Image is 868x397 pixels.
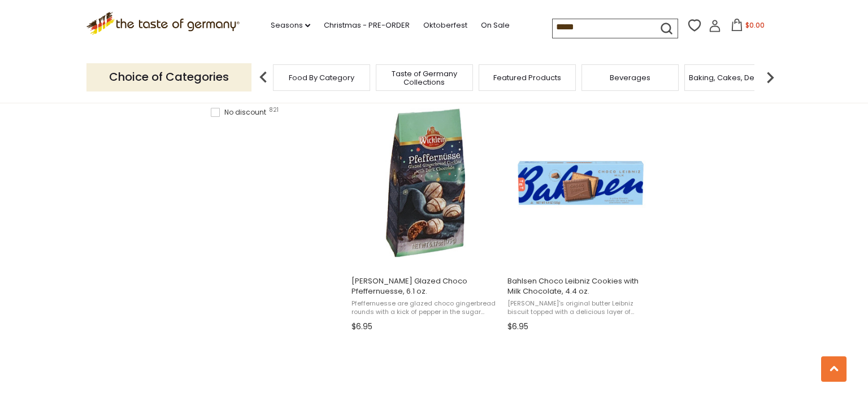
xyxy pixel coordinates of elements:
a: Wicklein Glazed Choco Pfeffernuesse, 6.1 oz. [350,98,500,335]
span: [PERSON_NAME]'s original butter Leibniz biscuit topped with a delicious layer of European Milk Ch... [507,299,654,317]
a: Beverages [610,73,650,82]
a: Oktoberfest [423,19,467,32]
span: Pfeffernuesse are glazed choco gingerbread rounds with a kick of pepper in the sugar glaze, a cho... [351,299,498,317]
span: $6.95 [351,321,372,333]
a: Baking, Cakes, Desserts [689,73,776,82]
span: [PERSON_NAME] Glazed Choco Pfeffernuesse, 6.1 oz. [351,276,498,296]
a: Featured Products [493,73,561,82]
a: On Sale [481,19,510,32]
span: Bahlsen Choco Leibniz Cookies with Milk Chocolate, 4.4 oz. [507,276,654,296]
a: Seasons [271,19,310,32]
a: Christmas - PRE-ORDER [324,19,410,32]
span: $6.95 [507,321,528,333]
img: Wicklein Glazed Choco Pfeffernuesse, 6.1 oz. [350,108,500,258]
p: Choice of Categories [86,63,251,91]
span: $0.00 [745,20,765,30]
img: previous arrow [252,66,275,89]
span: No discount [211,107,270,117]
button: $0.00 [723,19,771,36]
a: Food By Category [289,73,354,82]
img: next arrow [759,66,782,89]
a: Bahlsen Choco Leibniz Cookies with Milk Chocolate, 4.4 oz. [506,98,656,335]
span: 821 [269,107,279,113]
a: Taste of Germany Collections [379,69,470,86]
